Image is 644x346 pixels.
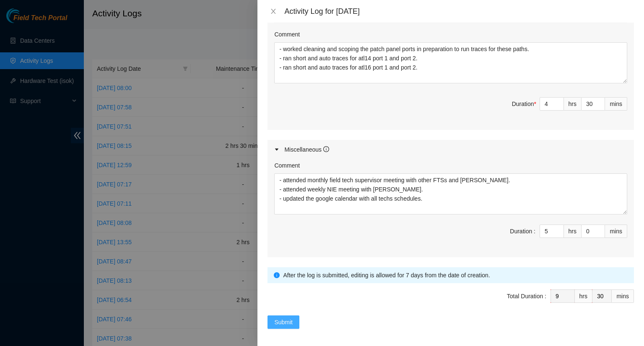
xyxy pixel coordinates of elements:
[274,42,627,83] textarea: Comment
[605,225,627,238] div: mins
[284,7,634,16] div: Activity Log for [DATE]
[267,140,634,159] div: Miscellaneous info-circle
[274,147,279,152] span: caret-right
[612,289,634,303] div: mins
[274,272,280,278] span: info-circle
[283,271,628,280] div: After the log is submitted, editing is allowed for 7 days from the date of creation.
[564,225,582,238] div: hrs
[605,97,627,111] div: mins
[575,289,592,303] div: hrs
[507,292,546,301] div: Total Duration :
[274,161,300,170] label: Comment
[274,30,300,39] label: Comment
[267,8,279,15] button: Close
[270,8,277,15] span: close
[512,99,536,108] div: Duration
[274,318,293,327] span: Submit
[323,146,329,152] span: info-circle
[267,315,299,329] button: Submit
[274,173,627,214] textarea: Comment
[564,97,582,111] div: hrs
[510,227,535,236] div: Duration :
[284,145,329,154] div: Miscellaneous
